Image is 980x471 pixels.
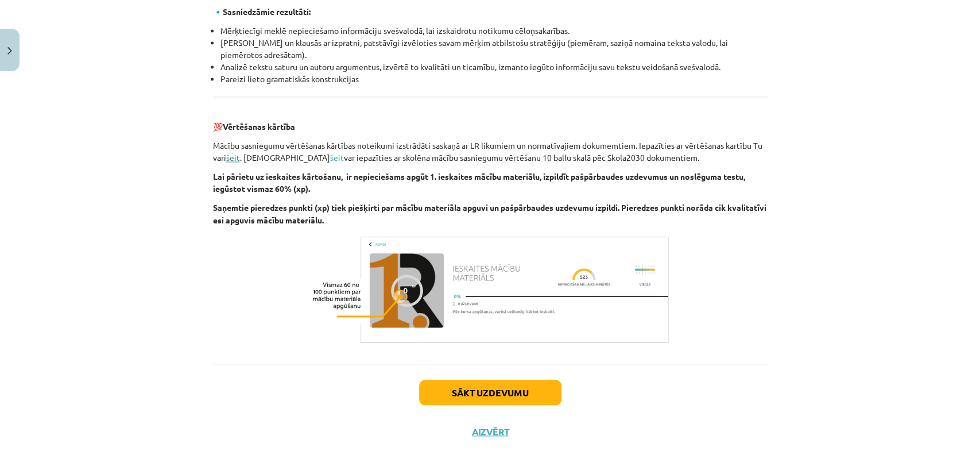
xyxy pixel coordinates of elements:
p: 🔹 [213,6,768,18]
button: Sākt uzdevumu [419,380,561,405]
b: Lai pārietu uz ieskaites kārtošanu, ir nepieciešams apgūt 1. ieskaites mācību materiālu, izpildīt... [213,171,745,194]
a: šeit [330,152,344,163]
li: Pareizi lieto gramatiskās konstrukcijas [220,73,768,85]
strong: Sasniedzāmie rezultāti: [223,6,311,17]
li: Mērķtiecīgi meklē nepieciešamo informāciju svešvalodā, lai izskaidrotu notikumu cēloņsakarības. [220,25,768,37]
li: Analizē tekstu saturu un autoru argumentus, izvērtē to kvalitāti un ticamību, izmanto iegūto info... [220,61,768,73]
img: icon-close-lesson-0947bae3869378f0d4975bcd49f059093ad1ed9edebbc8119c70593378902aed.svg [7,47,12,55]
a: šeit [226,152,240,163]
button: Aizvērt [468,426,512,437]
b: Vērtēšanas kārtība [223,121,295,132]
li: [PERSON_NAME] un klausās ar izpratni, patstāvīgi izvēloties savam mērķim atbilstošu stratēģiju (p... [220,37,768,61]
p: 💯 [213,109,768,133]
p: Mācību sasniegumu vērtēšanas kārtības noteikumi izstrādāti saskaņā ar LR likumiem un normatīvajie... [213,140,768,164]
b: Saņemtie pieredzes punkti (xp) tiek piešķirti par mācību materiāla apguvi un pašpārbaudes uzdevum... [213,202,766,225]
